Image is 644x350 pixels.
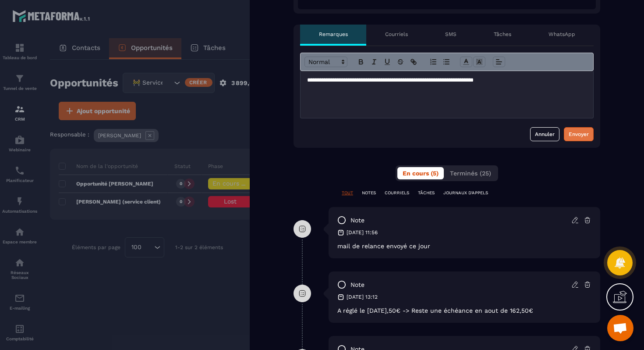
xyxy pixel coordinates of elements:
p: [DATE] 11:56 [347,229,378,236]
p: SMS [445,31,456,38]
button: En cours (5) [397,167,444,179]
p: COURRIELS [385,190,409,196]
p: note [350,281,364,289]
a: Ouvrir le chat [607,315,633,341]
p: JOURNAUX D'APPELS [443,190,488,196]
p: A réglé le [DATE],50€ -> Reste une échéance en aout de 162,50€ [337,307,591,314]
p: mail de relance envoyé ce jour [337,243,591,250]
span: En cours (5) [403,170,439,177]
button: Annuler [530,127,559,141]
p: Remarques [319,31,348,38]
button: Terminés (25) [445,167,496,179]
p: Tâches [494,31,511,38]
p: TÂCHES [418,190,435,196]
span: Terminés (25) [450,170,491,177]
p: Courriels [385,31,408,38]
p: WhatsApp [548,31,575,38]
p: [DATE] 13:12 [347,293,378,300]
button: Envoyer [564,127,594,141]
div: Envoyer [569,130,589,139]
p: TOUT [342,190,353,196]
p: NOTES [362,190,376,196]
p: note [350,216,364,225]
